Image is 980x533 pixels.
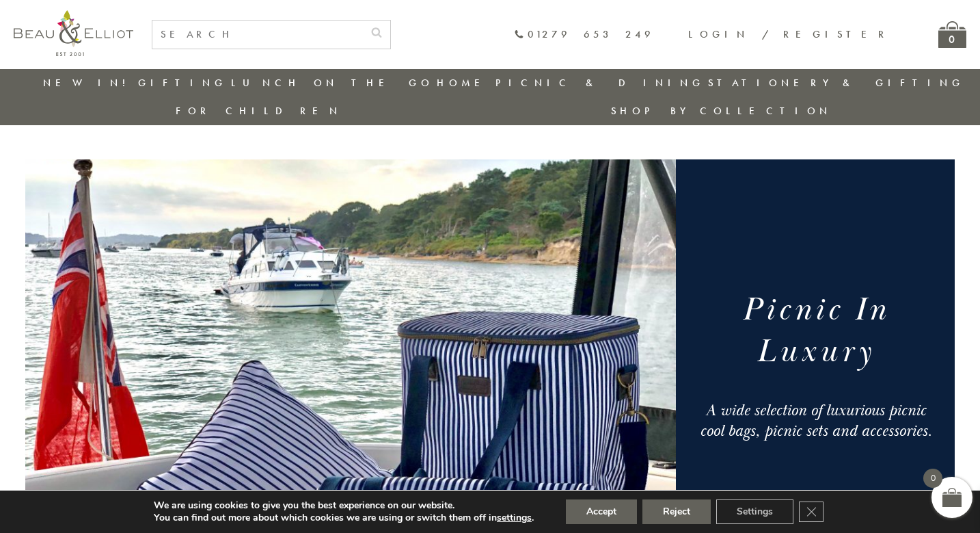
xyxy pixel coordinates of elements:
a: Lunch On The Go [231,76,433,90]
input: SEARCH [152,21,363,49]
button: Reject [642,499,711,524]
p: We are using cookies to give you the best experience on our website. [154,499,534,512]
a: New in! [43,76,135,90]
a: Login / Register [688,27,890,41]
a: Picnic & Dining [495,76,705,90]
button: Accept [566,499,637,524]
a: Home [437,76,491,90]
a: 01279 653 249 [514,29,654,40]
a: Shop by collection [611,104,832,118]
button: settings [497,512,532,524]
button: Close GDPR Cookie Banner [799,502,824,522]
p: You can find out more about which cookies we are using or switch them off in . [154,512,534,524]
h1: Picnic In Luxury [692,289,938,373]
img: logo [14,10,133,56]
div: A wide selection of luxurious picnic cool bags, picnic sets and accessories. [692,400,938,441]
a: Gifting [138,76,227,90]
span: 0 [923,469,942,488]
a: 0 [938,21,966,48]
button: Settings [716,499,793,524]
a: For Children [176,104,342,118]
a: Stationery & Gifting [708,76,964,90]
